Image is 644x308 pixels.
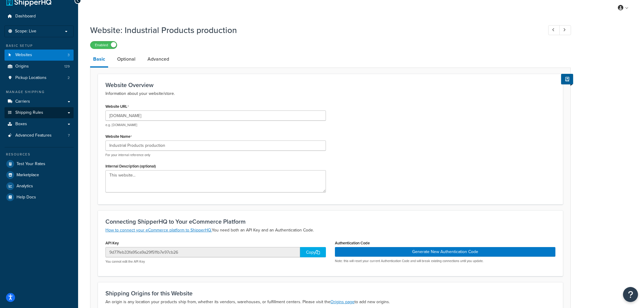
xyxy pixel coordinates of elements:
[105,82,555,88] h3: Website Overview
[15,133,52,138] span: Advanced Features
[5,11,74,22] a: Dashboard
[623,287,638,302] button: Open Resource Center
[5,130,74,141] li: Advanced Features
[68,133,70,138] span: 7
[105,227,555,234] p: You need both an API Key and an Authentication Code.
[105,90,555,97] p: Information about your website/store.
[17,195,36,200] span: Help Docs
[105,153,326,157] p: For your internal reference only
[559,25,571,35] a: Next Record
[15,99,30,104] span: Carriers
[5,159,74,169] a: Test Your Rates
[105,241,119,245] label: API Key
[17,173,39,178] span: Marketplace
[5,192,74,203] a: Help Docs
[90,52,108,68] a: Basic
[17,162,45,167] span: Test Your Rates
[5,89,74,95] div: Manage Shipping
[335,259,555,263] p: Note: this will reset your current Authentication Code and will break existing connections until ...
[105,290,555,297] h3: Shipping Origins for this Website
[335,247,555,257] button: Generate New Authentication Code
[15,29,36,34] span: Scope: Live
[5,72,74,83] a: Pickup Locations2
[17,184,33,189] span: Analytics
[90,41,117,49] label: Enabled
[105,104,129,109] label: Website URL
[5,152,74,157] div: Resources
[15,53,32,58] span: Websites
[561,74,573,84] button: Show Help Docs
[5,119,74,130] a: Boxes
[5,130,74,141] a: Advanced Features7
[5,61,74,72] a: Origins129
[330,299,354,305] a: Origins page
[68,53,70,58] span: 3
[15,75,47,80] span: Pickup Locations
[5,170,74,180] a: Marketplace
[105,259,326,264] p: You cannot edit the API Key
[15,64,29,69] span: Origins
[300,247,326,257] div: Copy
[335,241,370,245] label: Authentication Code
[68,75,70,80] span: 2
[548,25,560,35] a: Previous Record
[114,52,138,66] a: Optional
[15,110,43,115] span: Shipping Rules
[105,227,212,233] a: How to connect your eCommerce platform to ShipperHQ.
[105,164,156,168] label: Internal Description (optional)
[105,123,326,127] p: e.g. [DOMAIN_NAME]
[5,181,74,192] a: Analytics
[105,134,132,139] label: Website Name
[105,298,555,306] p: An origin is any location your products ship from, whether its vendors, warehouses, or fulfillmen...
[5,61,74,72] li: Origins
[5,50,74,61] li: Websites
[5,107,74,118] a: Shipping Rules
[5,50,74,61] a: Websites3
[5,72,74,83] li: Pickup Locations
[90,24,537,36] h1: Website: Industrial Products production
[144,52,172,66] a: Advanced
[64,64,70,69] span: 129
[5,96,74,107] a: Carriers
[105,170,326,192] textarea: This website...
[15,14,36,19] span: Dashboard
[5,43,74,48] div: Basic Setup
[15,122,27,127] span: Boxes
[105,218,555,225] h3: Connecting ShipperHQ to Your eCommerce Platform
